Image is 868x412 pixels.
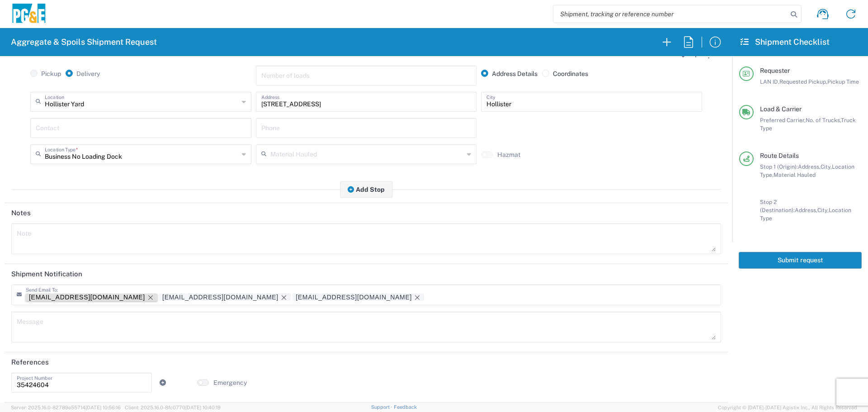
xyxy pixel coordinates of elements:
label: Coordinates [542,70,588,78]
span: Server: 2025.16.0-82789e55714 [11,405,121,410]
label: Hazmat [497,151,520,159]
span: Copyright © [DATE]-[DATE] Agistix Inc., All Rights Reserved [718,403,857,412]
h2: Aggregate & Spoils Shipment Request [11,37,157,47]
button: Add Stop [340,181,392,198]
h2: Shipment Checklist [741,37,830,47]
delete-icon: Remove tag [145,294,154,301]
span: City, [817,207,829,213]
div: skkj@pge.com [162,294,278,301]
label: Emergency [213,379,247,387]
delete-icon: Remove tag [278,294,288,301]
h2: References [11,358,49,367]
span: Pickup Time [827,78,859,85]
h2: Shipment Notification [11,270,82,279]
label: Address Details [481,70,538,78]
span: Stop 2 (Destination): [760,199,795,213]
span: [DATE] 10:40:19 [185,405,221,410]
span: Requested Pickup, [779,78,827,85]
span: No. of Trucks, [806,117,841,123]
div: skkj@pge.com [162,294,288,301]
h2: Notes [11,208,31,218]
span: Address, [798,163,821,170]
a: Add Reference [156,376,169,389]
span: Load & Carrier [760,105,802,113]
a: Support [371,404,394,410]
span: Client: 2025.16.0-8fc0770 [125,405,221,410]
button: Submit request [739,252,862,269]
span: LAN ID, [760,78,779,85]
span: Stop 1 (Origin): [760,163,798,170]
img: pge [11,4,47,25]
span: Requester [760,67,790,74]
div: MJRS@pge.com [29,294,145,301]
delete-icon: Remove tag [412,294,421,301]
div: GCSpoilsTruckRequest@pge.com [296,294,421,301]
span: Address, [795,207,817,213]
input: Shipment, tracking or reference number [553,5,788,23]
div: MJRS@pge.com [29,294,154,301]
span: Material Hauled [774,171,816,178]
div: GCSpoilsTruckRequest@pge.com [296,294,412,301]
span: Preferred Carrier, [760,117,806,123]
span: [DATE] 10:56:16 [85,405,121,410]
span: City, [821,163,832,170]
a: Feedback [394,404,417,410]
span: Route Details [760,152,799,159]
